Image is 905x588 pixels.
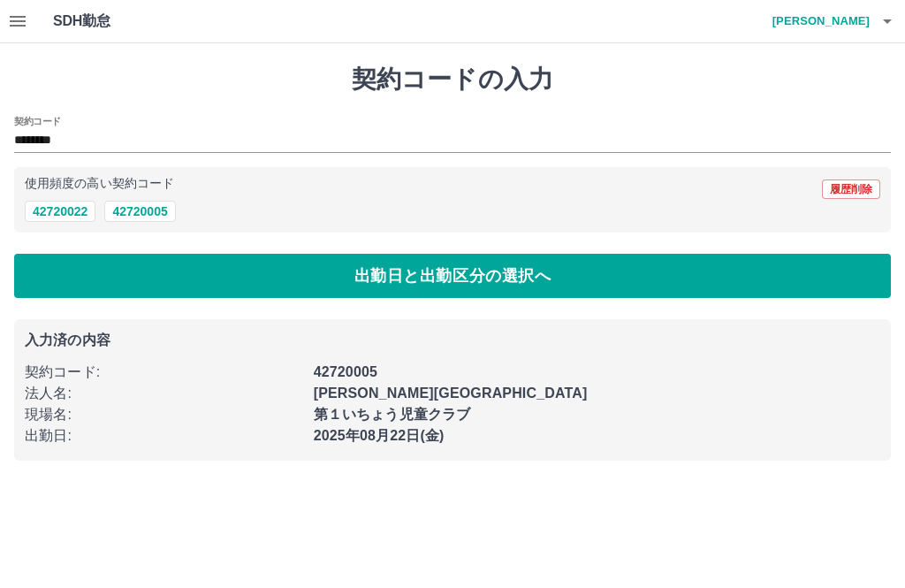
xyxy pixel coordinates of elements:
p: 使用頻度の高い契約コード [25,178,174,190]
b: 2025年08月22日(金) [314,428,445,443]
p: 法人名 : [25,383,303,404]
b: [PERSON_NAME][GEOGRAPHIC_DATA] [314,386,588,401]
p: 現場名 : [25,404,303,425]
b: 第１いちょう児童クラブ [314,407,471,422]
button: 履歴削除 [822,179,880,199]
b: 42720005 [314,364,377,379]
p: 入力済の内容 [25,333,880,347]
h1: 契約コードの入力 [14,65,891,95]
button: 42720005 [104,201,175,222]
button: 42720022 [25,201,95,222]
button: 出勤日と出勤区分の選択へ [14,254,891,298]
h2: 契約コード [14,114,61,128]
p: 契約コード : [25,362,303,383]
p: 出勤日 : [25,425,303,447]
